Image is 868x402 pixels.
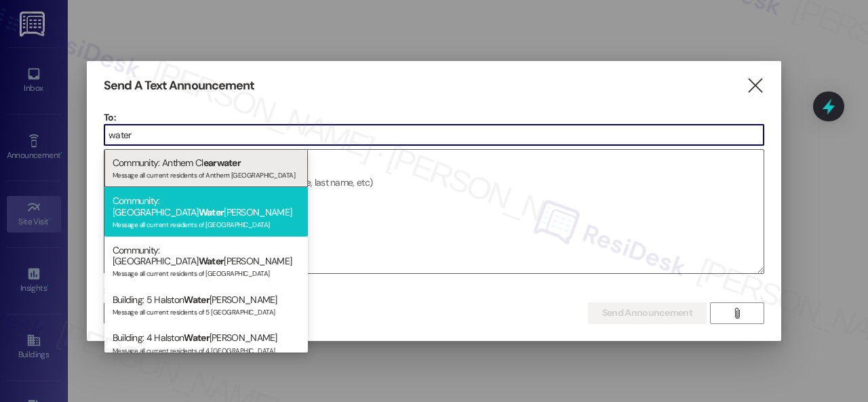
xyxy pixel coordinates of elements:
div: Message all current residents of 5 [GEOGRAPHIC_DATA] [113,305,300,317]
div: Community: Anthem Cl [104,149,308,188]
p: To: [104,110,764,124]
div: Message all current residents of [GEOGRAPHIC_DATA] [113,266,300,278]
span: earwater [203,157,241,169]
button: Send Announcement [588,302,707,324]
span: Water [184,294,210,306]
input: Type to select the units, buildings, or communities you want to message. (e.g. 'Unit 1A', 'Buildi... [104,125,764,145]
div: Message all current residents of [GEOGRAPHIC_DATA] [113,218,300,229]
div: Community: [GEOGRAPHIC_DATA] [PERSON_NAME] [104,237,308,286]
span: Water [184,331,210,344]
div: Message all current residents of 4 [GEOGRAPHIC_DATA] [113,344,300,355]
i:  [732,308,742,319]
div: Building: 4 Halston [PERSON_NAME] [104,324,308,363]
div: Message all current residents of Anthem [GEOGRAPHIC_DATA] [113,168,300,180]
h3: Send A Text Announcement [104,78,254,94]
i:  [746,79,764,93]
span: Send Announcement [602,306,692,320]
div: Community: [GEOGRAPHIC_DATA] [PERSON_NAME] [104,187,308,237]
span: Water [199,255,224,267]
span: Water [199,206,224,218]
div: Building: 5 Halston [PERSON_NAME] [104,286,308,325]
